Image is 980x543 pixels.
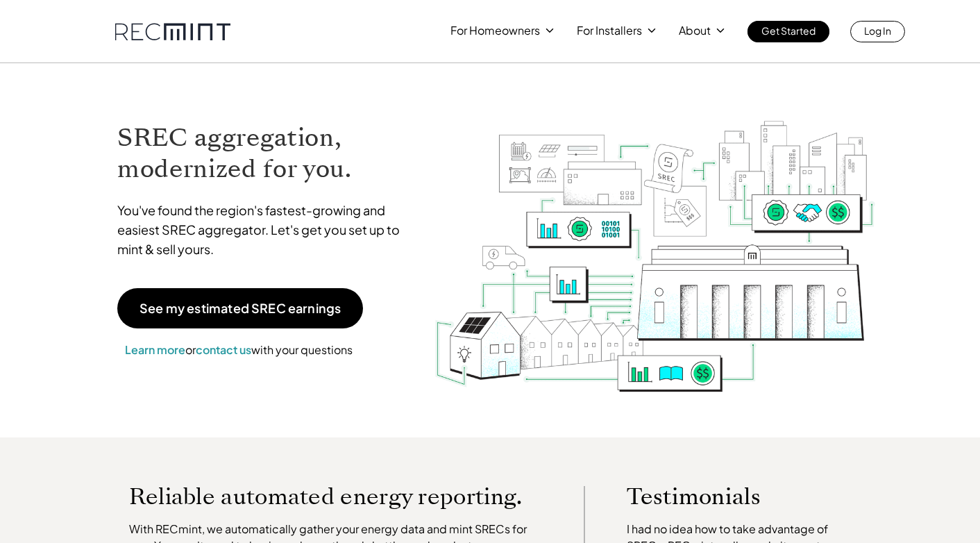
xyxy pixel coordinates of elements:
h1: SREC aggregation, modernized for you. [117,122,413,185]
p: Reliable automated energy reporting. [129,486,543,507]
img: RECmint value cycle [434,84,877,396]
a: Learn more [125,342,185,357]
p: Testimonials [627,486,834,507]
p: About [679,21,711,40]
a: Get Started [747,21,829,42]
a: contact us [196,342,251,357]
a: Log In [850,21,905,42]
p: For Installers [577,21,642,40]
p: or with your questions [117,341,360,359]
p: For Homeowners [450,21,540,40]
p: Log In [864,21,891,40]
a: See my estimated SREC earnings [117,288,363,328]
p: See my estimated SREC earnings [140,302,341,315]
p: Get Started [761,21,816,40]
p: You've found the region's fastest-growing and easiest SREC aggregator. Let's get you set up to mi... [117,201,413,259]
